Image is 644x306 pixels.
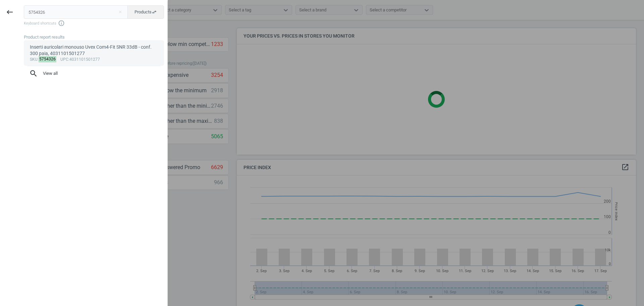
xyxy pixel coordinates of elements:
button: Productsswap_horiz [127,5,164,19]
i: search [29,69,38,78]
i: info_outline [58,20,65,27]
span: sku [30,57,38,62]
div: Product report results [24,34,167,40]
div: Inserti auricolari monouso Uvex Com4-Fit SNR 33dB - conf. 300 paia, 4031101501277 [30,44,158,57]
input: Enter the SKU or product name [24,5,128,19]
button: Close [115,9,125,15]
div: : :4031101501277 [30,57,158,62]
mark: 5754326 [39,56,57,62]
button: searchView all [24,66,164,81]
span: View all [29,69,159,78]
i: swap_horiz [152,9,157,15]
button: keyboard_backspace [2,4,17,20]
span: Products [135,9,157,15]
i: keyboard_backspace [6,8,14,16]
span: Keyboard shortcuts [24,20,164,27]
span: upc [60,57,68,62]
